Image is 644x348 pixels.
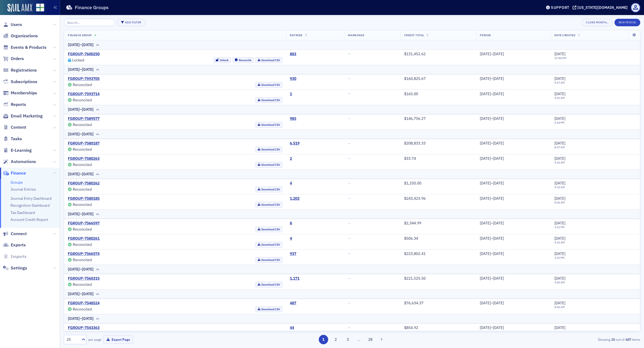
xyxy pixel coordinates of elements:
[480,92,547,97] div: [DATE]–[DATE]
[73,148,92,151] div: Reconciled
[554,305,565,309] time: 8:56 AM
[404,181,421,186] span: $1,250.00
[554,256,565,260] time: 3:10 PM
[614,19,640,26] button: New Period
[610,337,616,342] strong: 25
[290,33,302,37] span: Entries
[290,141,299,146] a: 6,519
[319,335,328,344] button: 1
[73,99,92,102] div: Reconciled
[554,251,565,256] span: [DATE]
[73,243,92,246] div: Reconciled
[480,276,547,281] div: [DATE]–[DATE]
[554,196,565,201] span: [DATE]
[68,116,100,121] a: FGROUP-7589577
[554,156,565,161] span: [DATE]
[404,76,426,81] span: $160,825.67
[103,335,133,344] button: Export Page
[480,251,547,256] div: [DATE]–[DATE]
[255,257,283,263] a: Download CSV
[480,196,547,201] div: [DATE]–[DATE]
[554,76,565,81] span: [DATE]
[290,156,292,161] div: 2
[73,188,92,191] div: Reconciled
[554,56,566,60] time: 11:44 AM
[255,97,283,103] a: Download CSV
[73,228,92,231] div: Reconciled
[290,181,292,186] a: 4
[348,251,351,256] span: —
[554,240,565,244] time: 9:32 AM
[480,116,547,121] div: [DATE]–[DATE]
[480,181,547,186] div: [DATE]–[DATE]
[404,276,426,281] span: $221,525.50
[348,181,351,186] span: —
[68,67,94,72] div: [DATE]–[DATE]
[11,56,24,62] span: Orders
[11,90,37,96] span: Memberships
[480,301,547,306] div: [DATE]–[DATE]
[255,282,283,287] a: Download CSV
[3,242,26,248] a: Exports
[11,79,37,85] span: Subscriptions
[10,180,23,185] a: Groups
[290,301,296,306] a: 487
[631,3,640,12] span: Profile
[404,141,426,146] span: $208,833.33
[67,337,78,342] div: 25
[10,196,52,201] a: Journal Entry Dashboard
[3,254,27,260] a: Imports
[11,45,46,50] span: Events & Products
[3,124,26,130] a: Content
[11,159,36,165] span: Automations
[480,325,547,330] div: [DATE]–[DATE]
[3,79,37,85] a: Subscriptions
[404,301,423,305] span: $76,634.37
[68,325,100,330] a: FGROUP-7543363
[404,51,426,56] span: $131,452.62
[3,33,38,39] a: Organizations
[11,265,27,271] span: Settings
[10,210,35,215] a: Tax Dashboard
[68,141,100,146] a: FGROUP-7580187
[290,116,296,121] a: 985
[624,337,632,342] strong: 687
[73,163,92,166] div: Reconciled
[290,325,294,330] a: 44
[8,4,32,12] img: SailAMX
[68,131,94,137] div: [DATE]–[DATE]
[404,91,418,96] span: $165.00
[290,92,292,97] a: 1
[68,156,100,161] a: FGROUP-7580263
[348,236,351,241] span: —
[290,76,296,81] a: 930
[68,251,100,256] a: FGROUP-7566574
[64,19,115,26] input: Search…
[290,251,296,256] div: 937
[554,325,565,330] span: [DATE]
[32,3,44,13] a: View Homepage
[343,335,353,344] button: 3
[68,107,94,112] div: [DATE]–[DATE]
[117,19,145,26] button: Add Filter
[10,187,36,192] a: Journal Entries
[11,124,26,130] span: Content
[255,306,283,312] a: Download CSV
[554,96,565,100] time: 9:31 AM
[480,221,547,226] div: [DATE]–[DATE]
[11,136,22,142] span: Tasks
[348,91,351,96] span: —
[290,236,292,241] a: 4
[348,276,351,281] span: —
[3,90,37,96] a: Memberships
[255,82,283,88] a: Download CSV
[290,196,299,201] a: 1,203
[480,236,547,241] div: [DATE]–[DATE]
[554,145,565,149] time: 8:57 AM
[404,156,416,161] span: $33.74
[355,337,363,342] span: …
[255,242,283,247] a: Download CSV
